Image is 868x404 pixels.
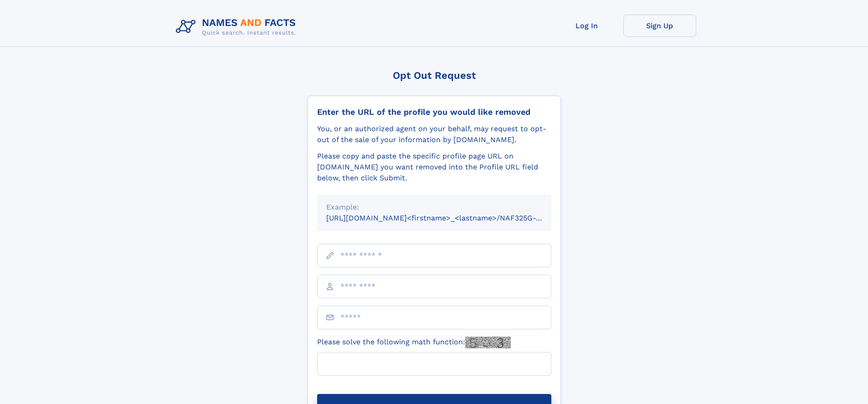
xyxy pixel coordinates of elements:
[317,151,551,184] div: Please copy and paste the specific profile page URL on [DOMAIN_NAME] you want removed into the Pr...
[623,15,696,37] a: Sign Up
[326,214,569,222] small: [URL][DOMAIN_NAME]<firstname>_<lastname>/NAF325G-xxxxxxxx
[317,107,551,117] div: Enter the URL of the profile you would like removed
[326,202,542,213] div: Example:
[308,70,561,81] div: Opt Out Request
[550,15,623,37] a: Log In
[317,123,551,145] div: You, or an authorized agent on your behalf, may request to opt-out of the sale of your informatio...
[172,15,303,39] img: Logo Names and Facts
[317,337,511,348] label: Please solve the following math function:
